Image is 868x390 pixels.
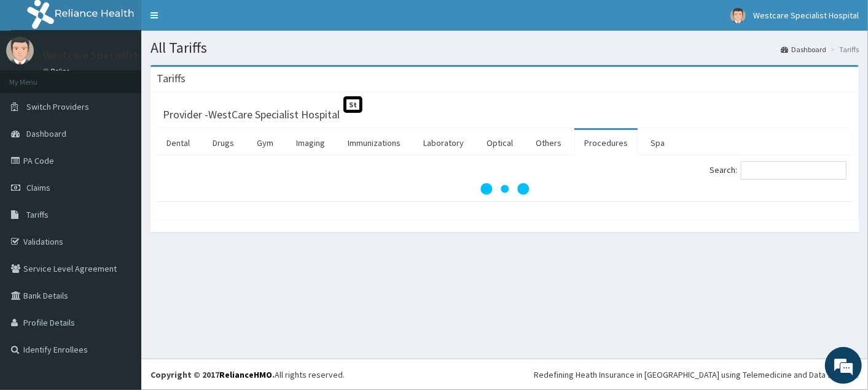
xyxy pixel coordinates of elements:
img: User Image [730,8,746,23]
span: Claims [26,182,50,193]
h3: Tariffs [157,73,186,84]
span: Switch Providers [26,101,89,112]
svg: audio-loading [480,164,530,213]
a: Imaging [286,130,335,156]
a: Online [43,67,72,75]
a: Dental [157,130,200,156]
strong: Copyright © 2017 . [151,369,275,380]
div: Chat with us now [64,69,206,85]
a: Gym [247,130,283,156]
img: User Image [6,37,34,64]
a: Others [526,130,571,156]
span: St [343,96,362,113]
div: Redefining Heath Insurance in [GEOGRAPHIC_DATA] using Telemedicine and Data Science! [534,369,859,381]
footer: All rights reserved. [141,359,868,390]
a: Procedures [574,130,638,156]
a: Laboratory [413,130,474,156]
div: Minimize live chat window [201,6,231,36]
li: Tariffs [827,44,859,55]
h3: Provider - WestCare Specialist Hospital [163,109,340,120]
a: Drugs [203,130,244,156]
span: Tariffs [26,209,49,220]
span: We're online! [71,117,170,241]
img: d_794563401_company_1708531726252_794563401 [23,61,50,92]
span: Dashboard [26,128,66,139]
textarea: Type your message and hit 'Enter' [6,260,234,303]
a: Optical [477,130,523,156]
a: RelianceHMO [219,369,272,380]
h1: All Tariffs [151,40,859,56]
span: Westcare Specialist Hospital [753,10,859,21]
label: Search: [710,161,846,180]
a: Spa [641,130,674,156]
a: Immunizations [338,130,410,156]
input: Search: [741,161,846,180]
a: Dashboard [781,44,826,55]
p: Westcare Specialist Hospital [43,50,181,61]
